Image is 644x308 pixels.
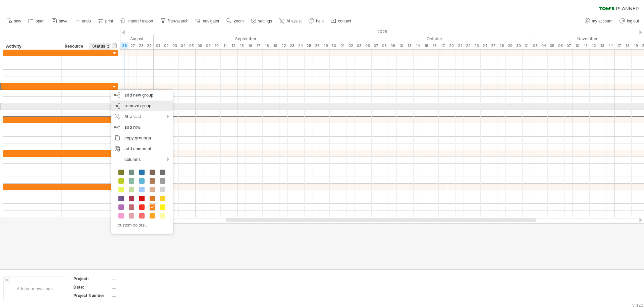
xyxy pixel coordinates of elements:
div: Thursday, 28 August 2025 [137,42,145,49]
div: Wednesday, 27 August 2025 [128,42,137,49]
a: settings [249,17,274,25]
div: Friday, 31 October 2025 [523,42,531,49]
div: Friday, 14 November 2025 [606,42,615,49]
div: Tuesday, 14 October 2025 [414,42,422,49]
div: Tuesday, 9 September 2025 [204,42,212,49]
a: my account [583,17,614,25]
div: Friday, 10 October 2025 [397,42,405,49]
div: Friday, 3 October 2025 [355,42,363,49]
div: Monday, 27 October 2025 [489,42,497,49]
div: October 2025 [338,35,531,42]
div: AI-assist [111,111,173,122]
div: Thursday, 11 September 2025 [221,42,229,49]
div: Thursday, 16 October 2025 [430,42,439,49]
div: Tuesday, 26 August 2025 [120,42,128,49]
span: navigator [203,19,219,23]
div: custom colors... [115,221,167,230]
div: Monday, 29 September 2025 [321,42,330,49]
div: .... [112,293,168,298]
div: copy group(s) [111,133,173,143]
div: Wednesday, 15 October 2025 [422,42,430,49]
span: my account [592,19,612,23]
span: remove group [124,103,151,108]
div: Wednesday, 3 September 2025 [170,42,179,49]
a: help [307,17,326,25]
div: Monday, 10 November 2025 [573,42,581,49]
span: print [105,19,113,23]
a: zoom [225,17,246,25]
div: Thursday, 18 September 2025 [263,42,271,49]
span: save [59,19,67,23]
a: filter/search [159,17,191,25]
div: Friday, 5 September 2025 [187,42,196,49]
div: September 2025 [154,35,338,42]
div: Status [92,43,107,50]
div: Tuesday, 16 September 2025 [246,42,254,49]
div: Friday, 24 October 2025 [481,42,489,49]
span: open [36,19,45,23]
div: Thursday, 23 October 2025 [472,42,481,49]
div: add row [111,122,173,133]
a: print [96,17,115,25]
span: settings [258,19,272,23]
div: Tuesday, 23 September 2025 [288,42,296,49]
div: Thursday, 4 September 2025 [179,42,187,49]
div: .... [112,284,168,290]
span: AI assist [286,19,302,23]
a: save [50,17,69,25]
div: Thursday, 30 October 2025 [514,42,523,49]
div: Monday, 3 November 2025 [531,42,539,49]
a: log out [618,17,641,25]
a: navigator [194,17,221,25]
span: help [316,19,324,23]
span: new [14,19,21,23]
div: Resource [65,43,85,50]
span: filter/search [168,19,189,23]
div: .... [112,276,168,282]
div: Wednesday, 1 October 2025 [338,42,346,49]
div: Friday, 17 October 2025 [439,42,447,49]
span: zoom [234,19,244,23]
div: Friday, 26 September 2025 [313,42,321,49]
div: Wednesday, 22 October 2025 [464,42,472,49]
div: Tuesday, 11 November 2025 [581,42,590,49]
div: Monday, 6 October 2025 [363,42,372,49]
div: Monday, 17 November 2025 [615,42,623,49]
div: Tuesday, 21 October 2025 [455,42,464,49]
div: Friday, 7 November 2025 [565,42,573,49]
div: Thursday, 13 November 2025 [598,42,606,49]
div: Wednesday, 12 November 2025 [590,42,598,49]
span: contact [338,19,351,23]
div: Thursday, 25 September 2025 [305,42,313,49]
div: Monday, 8 September 2025 [196,42,204,49]
div: v 422 [632,303,643,308]
a: import / export [118,17,155,25]
div: Wednesday, 19 November 2025 [632,42,640,49]
a: open [26,17,47,25]
div: Monday, 13 October 2025 [405,42,414,49]
div: add comment [111,143,173,154]
div: Friday, 12 September 2025 [229,42,237,49]
div: Thursday, 2 October 2025 [346,42,355,49]
div: Project: [73,276,110,282]
div: Project Number [73,293,110,298]
div: Monday, 15 September 2025 [237,42,246,49]
div: Tuesday, 28 October 2025 [497,42,506,49]
div: Thursday, 9 October 2025 [388,42,397,49]
a: contact [329,17,353,25]
a: AI assist [277,17,304,25]
div: columns [111,154,173,165]
div: add new group [111,90,173,101]
div: Wednesday, 29 October 2025 [506,42,514,49]
a: undo [73,17,93,25]
div: Friday, 29 August 2025 [145,42,154,49]
div: Tuesday, 4 November 2025 [539,42,548,49]
div: Add your own logo [3,276,66,301]
div: Monday, 1 September 2025 [154,42,162,49]
div: Wednesday, 17 September 2025 [254,42,263,49]
div: Activity [6,43,58,50]
div: Date: [73,284,110,290]
a: new [5,17,23,25]
span: import / export [127,19,153,23]
span: log out [627,19,639,23]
